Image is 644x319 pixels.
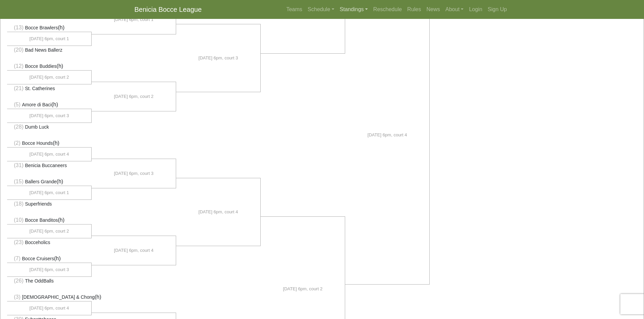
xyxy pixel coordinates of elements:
a: Login [466,3,485,16]
span: (21) [14,85,23,91]
span: (10) [14,217,23,223]
span: [DATE] 6pm, court 2 [283,286,323,292]
span: Bocce Brawlers [25,25,58,30]
span: Bocce Hounds [22,140,53,146]
span: (13) [14,25,23,30]
a: Standings [337,3,371,16]
span: St. Catherines [25,86,55,91]
span: Bocceholics [25,240,50,245]
span: [DATE] 6pm, court 3 [29,266,69,273]
span: [DATE] 6pm, court 3 [198,55,238,61]
a: Sign Up [485,3,510,16]
span: [DATE] 6pm, court 4 [29,151,69,158]
span: (3) [14,294,21,300]
span: The OddBalls [25,278,54,284]
span: [DEMOGRAPHIC_DATA] & Chong [22,294,95,300]
li: (h) [7,62,92,71]
span: (23) [14,239,23,245]
span: Superfriends [25,201,52,207]
a: Teams [284,3,305,16]
span: Bad News Ballerz [25,47,63,53]
a: Schedule [305,3,337,16]
a: Rules [405,3,424,16]
span: (31) [14,162,23,168]
span: (12) [14,63,23,69]
span: [DATE] 6pm, court 1 [114,16,153,23]
span: [DATE] 6pm, court 4 [367,132,407,138]
span: Amore di Baci [22,102,51,107]
a: News [424,3,443,16]
span: Bocce Banditos [25,217,58,223]
span: (18) [14,201,23,207]
a: About [443,3,467,16]
span: Bocce Buddies [25,63,56,69]
span: Ballers Grande [25,179,56,184]
li: (h) [7,255,92,263]
span: (15) [14,179,23,184]
a: Reschedule [371,3,405,16]
span: [DATE] 6pm, court 4 [198,209,238,215]
span: (7) [14,256,21,261]
span: [DATE] 6pm, court 4 [114,247,153,254]
span: [DATE] 6pm, court 3 [114,170,153,177]
li: (h) [7,178,92,186]
span: [DATE] 6pm, court 4 [29,305,69,312]
span: (26) [14,278,23,284]
span: Dumb Luck [25,124,49,130]
span: (5) [14,102,21,107]
li: (h) [7,216,92,224]
span: (28) [14,124,23,130]
span: [DATE] 6pm, court 1 [29,35,69,42]
a: Benicia Bocce League [135,3,202,16]
span: [DATE] 6pm, court 2 [29,228,69,235]
span: (20) [14,47,23,53]
li: (h) [7,24,92,32]
span: Bocce Cruisers [22,256,54,261]
span: Benicia Buccaneers [25,163,67,168]
span: [DATE] 6pm, court 3 [29,112,69,119]
li: (h) [7,101,92,109]
span: [DATE] 6pm, court 2 [114,93,153,100]
span: [DATE] 6pm, court 1 [29,189,69,196]
li: (h) [7,293,92,301]
span: (2) [14,140,21,146]
li: (h) [7,139,92,148]
span: [DATE] 6pm, court 2 [29,74,69,81]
